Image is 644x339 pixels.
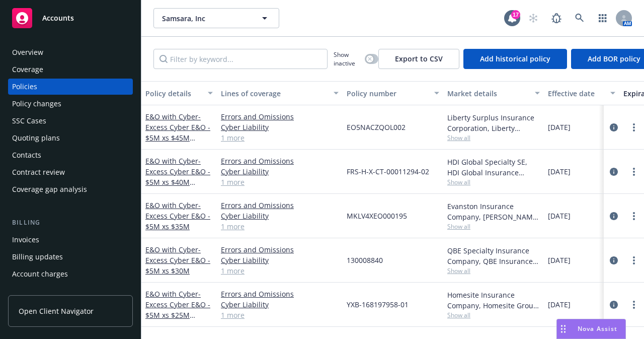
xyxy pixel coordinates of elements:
[334,50,361,67] span: Show inactive
[628,210,640,222] a: more
[447,88,529,99] div: Market details
[217,81,343,105] button: Lines of coverage
[145,245,210,276] a: E&O with Cyber
[447,178,540,186] span: Show all
[153,49,328,69] input: Filter by keyword...
[8,147,133,163] a: Contacts
[628,299,640,311] a: more
[447,290,540,311] div: Homesite Insurance Company, Homesite Group Incorporated, Bowhead Specialty Underwriters
[548,166,571,177] span: [DATE]
[548,255,571,265] span: [DATE]
[578,324,617,333] span: Nova Assist
[557,319,570,338] div: Drag to move
[523,8,543,28] a: Start snowing
[8,283,133,299] a: Installment plans
[12,164,65,180] div: Contract review
[145,88,202,99] div: Policy details
[221,156,339,166] a: Errors and Omissions
[221,111,339,122] a: Errors and Omissions
[145,200,210,231] a: E&O with Cyber
[8,130,133,146] a: Quoting plans
[548,88,604,99] div: Effective date
[628,166,640,178] a: more
[347,88,428,99] div: Policy number
[12,147,41,163] div: Contacts
[221,289,339,299] a: Errors and Omissions
[12,44,43,60] div: Overview
[347,122,406,132] span: EO5NACZQOL002
[12,130,60,146] div: Quoting plans
[221,88,328,99] div: Lines of coverage
[8,96,133,112] a: Policy changes
[12,181,87,197] div: Coverage gap analysis
[221,200,339,211] a: Errors and Omissions
[608,254,620,266] a: circleInformation
[162,13,249,24] span: Samsara, Inc
[628,254,640,266] a: more
[141,81,217,105] button: Policy details
[145,200,210,231] span: - Excess Cyber E&O - $5M xs $35M
[221,177,339,187] a: 1 more
[447,245,540,266] div: QBE Specialty Insurance Company, QBE Insurance Group
[221,166,339,177] a: Cyber Liability
[548,122,571,132] span: [DATE]
[8,61,133,78] a: Coverage
[8,79,133,95] a: Policies
[221,255,339,265] a: Cyber Liability
[608,210,620,222] a: circleInformation
[221,132,339,143] a: 1 more
[588,54,640,63] span: Add BOR policy
[447,201,540,222] div: Evanston Insurance Company, [PERSON_NAME] Insurance
[546,8,567,28] a: Report a Bug
[12,283,71,299] div: Installment plans
[548,211,571,221] span: [DATE]
[347,211,407,221] span: MKLV4XEO000195
[12,61,43,78] div: Coverage
[447,266,540,275] span: Show all
[221,211,339,221] a: Cyber Liability
[347,299,409,310] span: YXB-168197958-01
[447,311,540,319] span: Show all
[556,319,626,339] button: Nova Assist
[395,54,443,63] span: Export to CSV
[145,245,210,276] span: - Excess Cyber E&O - $5M xs $30M
[608,166,620,178] a: circleInformation
[347,166,429,177] span: FRS-H-X-CT-00011294-02
[628,121,640,133] a: more
[12,232,39,248] div: Invoices
[608,299,620,311] a: circleInformation
[221,265,339,276] a: 1 more
[544,81,619,105] button: Effective date
[8,232,133,248] a: Invoices
[343,81,443,105] button: Policy number
[12,79,37,95] div: Policies
[447,222,540,231] span: Show all
[145,156,210,197] a: E&O with Cyber
[443,81,544,105] button: Market details
[511,10,520,19] div: 17
[347,255,383,265] span: 130008840
[593,8,613,28] a: Switch app
[221,310,339,320] a: 1 more
[12,249,63,265] div: Billing updates
[8,181,133,197] a: Coverage gap analysis
[8,266,133,282] a: Account charges
[8,4,133,32] a: Accounts
[548,299,571,310] span: [DATE]
[221,299,339,310] a: Cyber Liability
[145,112,210,153] a: E&O with Cyber
[8,249,133,265] a: Billing updates
[19,306,94,316] span: Open Client Navigator
[378,49,459,69] button: Export to CSV
[153,8,279,28] button: Samsara, Inc
[8,164,133,180] a: Contract review
[8,44,133,60] a: Overview
[8,113,133,129] a: SSC Cases
[463,49,567,69] button: Add historical policy
[447,112,540,133] div: Liberty Surplus Insurance Corporation, Liberty Mutual
[447,133,540,142] span: Show all
[12,266,68,282] div: Account charges
[570,8,590,28] a: Search
[608,121,620,133] a: circleInformation
[8,218,133,228] div: Billing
